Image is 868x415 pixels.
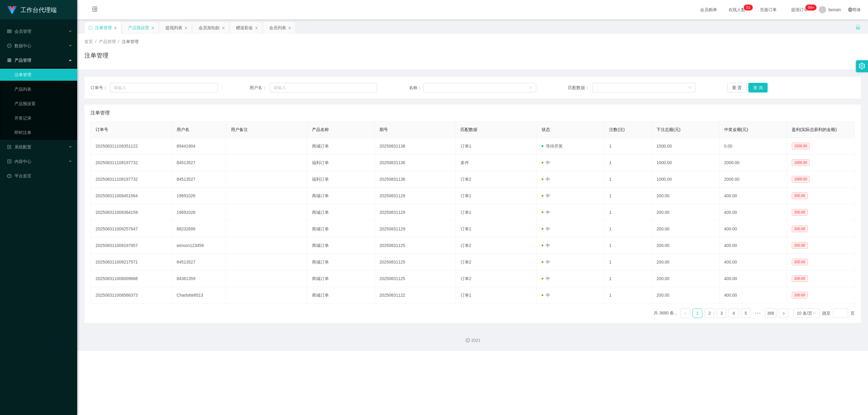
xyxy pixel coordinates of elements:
[705,308,714,318] li: 2
[375,237,456,254] td: 20250831125
[172,171,226,188] td: 84513527
[110,83,218,92] input: 请输入
[172,254,226,270] td: 84513527
[725,8,748,12] span: 在线人数
[792,275,808,282] span: 200.00
[792,259,808,265] span: 200.00
[461,160,469,165] span: 多件
[719,154,787,171] td: 2000.00
[466,338,470,342] i: 图标: copyright
[688,86,692,90] i: 图标: down
[90,109,110,117] span: 注单管理
[792,292,808,298] span: 200.00
[375,270,456,287] td: 20250831125
[236,22,253,33] div: 赠送彩金
[177,127,189,132] span: 用户名
[792,209,808,216] span: 200.00
[7,170,72,182] a: 图标: dashboard平台首页
[568,85,593,91] span: 匹配数据：
[172,221,226,237] td: 88232699
[604,237,652,254] td: 1
[719,138,787,154] td: 0.00
[172,138,226,154] td: 89441904
[542,177,550,182] span: 中
[151,26,155,30] i: 图标: close
[307,237,375,254] td: 商城订单
[128,22,149,33] div: 产品预设置
[99,39,116,44] span: 产品管理
[307,171,375,188] td: 福利订单
[375,171,456,188] td: 20250831136
[604,188,652,204] td: 1
[96,127,108,132] span: 订单号
[652,287,719,304] td: 200.00
[604,204,652,221] td: 1
[757,8,780,12] span: 充值订单
[375,204,456,221] td: 20250831129
[172,154,226,171] td: 84513527
[542,210,550,215] span: 中
[748,5,750,11] p: 1
[719,171,787,188] td: 2000.00
[84,39,93,44] span: 首页
[753,308,763,318] span: •••
[375,221,456,237] td: 20250831129
[231,127,248,132] span: 用户备注
[792,242,808,249] span: 200.00
[542,226,550,231] span: 中
[719,254,787,270] td: 400.00
[7,145,31,149] span: 系统配置
[741,309,750,318] a: 5
[91,254,172,270] td: 202508311008217571
[729,308,738,318] li: 4
[719,270,787,287] td: 400.00
[684,312,687,315] i: 图标: left
[652,171,719,188] td: 1000.00
[792,192,808,199] span: 200.00
[693,308,702,318] li: 1
[14,112,72,124] a: 开奖记录
[91,154,172,171] td: 202508311108197732
[788,8,811,12] span: 提现订单
[542,293,550,298] span: 中
[461,127,477,132] span: 匹配数据
[797,309,812,318] div: 10 条/页
[7,29,31,34] span: 会员管理
[375,287,456,304] td: 20250831122
[741,308,750,318] li: 5
[222,26,225,30] i: 图标: close
[652,237,719,254] td: 200.00
[748,83,768,92] button: 查 询
[270,83,377,92] input: 请输入
[792,143,810,149] span: 1500.00
[91,188,172,204] td: 202508311008451564
[14,126,72,139] a: 即时注单
[184,26,188,30] i: 图标: close
[312,127,329,132] span: 产品名称
[7,58,11,62] i: 图标: appstore-o
[859,63,865,69] i: 图标: setting
[765,308,776,318] li: 368
[604,287,652,304] td: 1
[172,237,226,254] td: winson123456
[604,254,652,270] td: 1
[542,160,550,165] span: 中
[461,177,471,182] span: 订单2
[717,308,726,318] li: 3
[542,193,550,198] span: 中
[792,159,810,166] span: 1000.00
[7,44,11,48] i: 图标: check-circle-o
[307,154,375,171] td: 福利订单
[7,159,11,164] i: 图标: profile
[461,144,471,148] span: 订单1
[656,127,680,132] span: 下注总额(元)
[375,188,456,204] td: 20250831129
[604,171,652,188] td: 1
[609,127,624,132] span: 注数(注)
[719,204,787,221] td: 400.00
[7,159,31,164] span: 内容中心
[542,260,550,264] span: 中
[729,309,738,318] a: 4
[724,127,748,132] span: 中奖金额(元)
[652,138,719,154] td: 1500.00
